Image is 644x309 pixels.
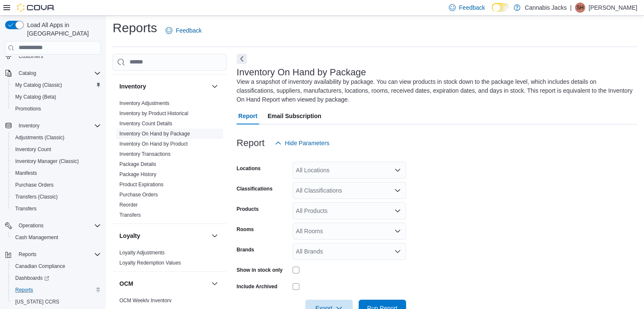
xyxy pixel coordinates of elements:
[12,156,101,166] span: Inventory Manager (Classic)
[15,249,40,259] button: Reports
[575,3,585,13] div: Soo Han
[12,168,40,178] a: Manifests
[119,201,138,208] span: Reorder
[8,132,104,143] button: Adjustments (Classic)
[119,161,156,168] span: Package Details
[113,19,157,36] h1: Reports
[113,248,227,271] div: Loyalty
[394,207,401,214] button: Open list of options
[19,70,36,77] span: Catalog
[12,273,101,283] span: Dashboards
[12,273,53,283] a: Dashboards
[237,54,247,64] button: Next
[8,155,104,167] button: Inventory Manager (Classic)
[8,179,104,191] button: Purchase Orders
[119,212,141,218] span: Transfers
[525,3,567,13] p: Cannabis Jacks
[12,261,69,271] a: Canadian Compliance
[8,203,104,215] button: Transfers
[237,283,277,290] label: Include Archived
[15,234,58,241] span: Cash Management
[2,50,104,62] button: Customers
[119,250,165,256] a: Loyalty Adjustments
[19,53,43,60] span: Customers
[12,132,101,143] span: Adjustments (Classic)
[119,82,208,91] button: Inventory
[15,170,37,177] span: Manifests
[238,108,257,124] span: Report
[119,110,188,116] a: Inventory by Product Historical
[24,21,101,38] span: Load All Apps in [GEOGRAPHIC_DATA]
[237,267,283,273] label: Show in stock only
[15,287,33,293] span: Reports
[119,182,163,188] a: Product Expirations
[12,232,101,243] span: Cash Management
[8,272,104,284] a: Dashboards
[15,68,101,78] span: Catalog
[285,139,329,147] span: Hide Parameters
[119,232,208,240] button: Loyalty
[12,180,101,190] span: Purchase Orders
[237,77,633,104] div: View a snapshot of inventory availability by package. You can view products in stock down to the ...
[15,182,54,188] span: Purchase Orders
[2,248,104,260] button: Reports
[119,279,133,288] h3: OCM
[8,103,104,115] button: Promotions
[8,91,104,103] button: My Catalog (Beta)
[492,3,509,12] input: Dark Mode
[12,168,101,178] span: Manifests
[119,171,156,177] a: Package History
[119,121,172,127] a: Inventory Count Details
[12,232,61,243] a: Cash Management
[15,298,59,305] span: [US_STATE] CCRS
[113,295,227,309] div: OCM
[119,260,181,266] a: Loyalty Redemption Values
[119,202,138,208] a: Reorder
[2,120,104,132] button: Inventory
[12,297,63,307] a: [US_STATE] CCRS
[119,298,171,303] a: OCM Weekly Inventory
[15,134,64,141] span: Adjustments (Classic)
[119,82,146,91] h3: Inventory
[12,204,40,214] a: Transfers
[15,158,79,165] span: Inventory Manager (Classic)
[8,260,104,272] button: Canadian Compliance
[237,165,261,172] label: Locations
[15,146,51,153] span: Inventory Count
[210,81,220,91] button: Inventory
[15,205,36,212] span: Transfers
[2,220,104,232] button: Operations
[570,3,572,13] p: |
[15,193,58,200] span: Transfers (Classic)
[19,122,39,129] span: Inventory
[8,232,104,243] button: Cash Management
[394,187,401,194] button: Open list of options
[459,3,485,12] span: Feedback
[119,120,172,127] span: Inventory Count Details
[15,121,101,131] span: Inventory
[8,167,104,179] button: Manifests
[2,67,104,79] button: Catalog
[577,3,584,13] span: SH
[119,232,140,240] h3: Loyalty
[119,297,171,304] span: OCM Weekly Inventory
[12,180,57,190] a: Purchase Orders
[237,185,273,192] label: Classifications
[15,221,101,231] span: Operations
[15,263,65,270] span: Canadian Compliance
[119,100,169,107] span: Inventory Adjustments
[12,92,60,102] a: My Catalog (Beta)
[12,80,101,90] span: My Catalog (Classic)
[119,192,158,198] a: Purchase Orders
[394,167,401,174] button: Open list of options
[17,3,55,12] img: Cova
[210,279,220,289] button: OCM
[119,212,141,218] a: Transfers
[12,261,101,271] span: Canadian Compliance
[119,130,190,137] span: Inventory On Hand by Package
[15,51,47,61] a: Customers
[119,171,156,178] span: Package History
[15,221,47,231] button: Operations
